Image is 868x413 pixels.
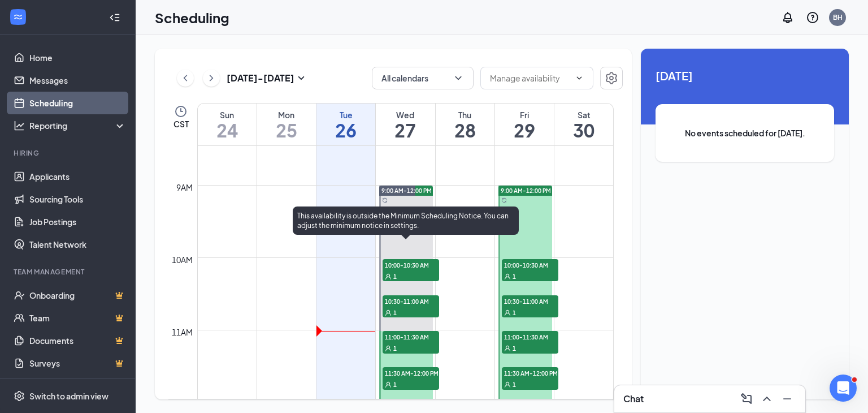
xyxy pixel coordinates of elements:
[740,392,753,406] svg: ComposeMessage
[177,70,194,87] button: ChevronLeft
[180,71,191,85] svg: ChevronLeft
[453,72,464,84] svg: ChevronDown
[12,11,24,23] svg: WorkstreamLogo
[575,74,584,83] svg: ChevronDown
[29,210,126,233] a: Job Postings
[381,187,432,195] span: 9:00 AM-12:00 PM
[830,375,857,402] iframe: Intercom live chat
[29,352,126,375] a: SurveysCrown
[600,67,623,89] button: Settings
[376,104,435,145] a: August 27, 2025
[294,71,308,85] svg: SmallChevronDown
[383,295,439,307] span: 10:30-11:00 AM
[170,326,195,338] div: 11am
[504,345,511,352] svg: User
[737,390,756,408] button: ComposeMessage
[833,12,843,22] div: BH
[513,345,516,352] span: 1
[155,8,229,27] h1: Scheduling
[502,331,558,342] span: 11:00-11:30 AM
[495,109,554,121] div: Fri
[501,197,507,203] svg: Sync
[14,148,124,158] div: Hiring
[513,273,516,281] span: 1
[383,259,439,270] span: 10:00-10:30 AM
[206,71,217,85] svg: ChevronRight
[513,309,516,317] span: 1
[382,197,388,203] svg: Sync
[502,295,558,307] span: 10:30-11:00 AM
[778,390,796,408] button: Minimize
[198,104,257,145] a: August 24, 2025
[385,309,392,316] svg: User
[656,67,834,84] span: [DATE]
[198,109,257,121] div: Sun
[198,121,257,140] h1: 24
[29,307,126,329] a: TeamCrown
[109,12,120,23] svg: Collapse
[760,392,774,406] svg: ChevronUp
[173,118,189,130] span: CST
[174,181,195,193] div: 9am
[678,127,811,139] span: No events scheduled for [DATE].
[293,206,519,235] div: This availability is outside the Minimum Scheduling Notice. You can adjust the minimum notice in ...
[806,11,819,24] svg: QuestionInfo
[513,381,516,389] span: 1
[29,120,127,131] div: Reporting
[504,381,511,388] svg: User
[29,92,126,114] a: Scheduling
[502,259,558,270] span: 10:00-10:30 AM
[436,104,494,145] a: August 28, 2025
[29,46,126,69] a: Home
[203,70,220,87] button: ChevronRight
[257,109,316,121] div: Mon
[393,273,397,281] span: 1
[14,267,124,277] div: Team Management
[372,67,474,89] button: All calendarsChevronDown
[257,121,316,140] h1: 25
[385,345,392,352] svg: User
[29,69,126,92] a: Messages
[227,72,294,84] h3: [DATE] - [DATE]
[14,390,25,402] svg: Settings
[781,11,795,24] svg: Notifications
[14,120,25,131] svg: Analysis
[495,104,554,145] a: August 29, 2025
[383,331,439,342] span: 11:00-11:30 AM
[29,188,126,210] a: Sourcing Tools
[554,104,613,145] a: August 30, 2025
[385,381,392,388] svg: User
[436,109,494,121] div: Thu
[393,309,397,317] span: 1
[605,71,618,85] svg: Settings
[504,273,511,280] svg: User
[393,381,397,389] span: 1
[501,187,551,195] span: 9:00 AM-12:00 PM
[780,392,794,406] svg: Minimize
[393,345,397,352] span: 1
[383,367,439,378] span: 11:30 AM-12:00 PM
[554,121,613,140] h1: 30
[502,367,558,378] span: 11:30 AM-12:00 PM
[504,309,511,316] svg: User
[29,165,126,188] a: Applicants
[623,393,644,405] h3: Chat
[376,121,435,140] h1: 27
[257,104,316,145] a: August 25, 2025
[376,109,435,121] div: Wed
[316,121,375,140] h1: 26
[758,390,776,408] button: ChevronUp
[554,109,613,121] div: Sat
[170,398,195,411] div: 12pm
[385,273,392,280] svg: User
[316,104,375,145] a: August 26, 2025
[170,253,195,266] div: 10am
[29,284,126,307] a: OnboardingCrown
[495,121,554,140] h1: 29
[29,390,108,402] div: Switch to admin view
[29,233,126,256] a: Talent Network
[490,72,570,84] input: Manage availability
[174,105,188,118] svg: Clock
[29,329,126,352] a: DocumentsCrown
